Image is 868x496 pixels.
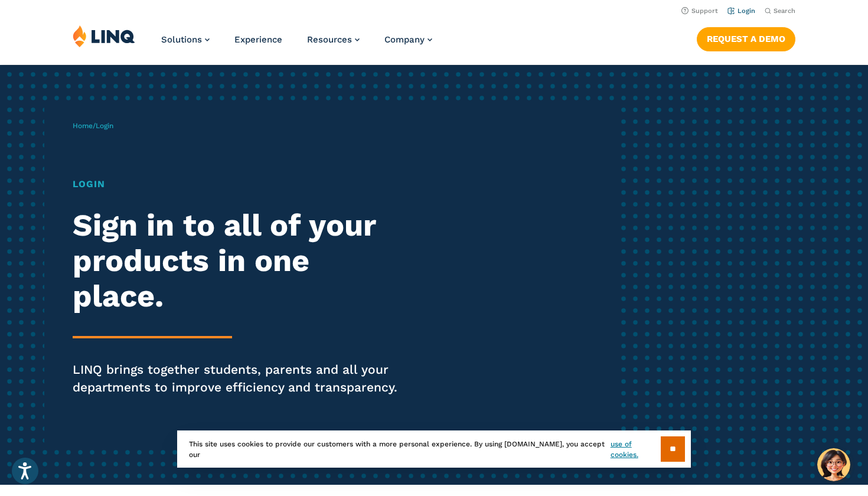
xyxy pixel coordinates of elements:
[307,34,352,45] span: Resources
[817,448,850,481] button: Hello, have a question? Let’s chat.
[73,361,407,396] p: LINQ brings together students, parents and all your departments to improve efficiency and transpa...
[161,34,210,45] a: Solutions
[774,7,795,15] span: Search
[697,25,795,51] nav: Button Navigation
[384,34,432,45] a: Company
[96,122,113,130] span: Login
[234,34,282,45] a: Experience
[307,34,360,45] a: Resources
[73,122,93,130] a: Home
[73,208,407,314] h2: Sign in to all of your products in one place.
[161,25,432,64] nav: Primary Navigation
[611,439,661,460] a: use of cookies.
[73,25,135,47] img: LINQ | K‑12 Software
[681,7,718,15] a: Support
[161,34,202,45] span: Solutions
[384,34,425,45] span: Company
[697,27,795,51] a: Request a Demo
[765,6,795,15] button: Open Search Bar
[73,177,407,191] h1: Login
[73,122,113,130] span: /
[177,430,691,468] div: This site uses cookies to provide our customers with a more personal experience. By using [DOMAIN...
[727,7,755,15] a: Login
